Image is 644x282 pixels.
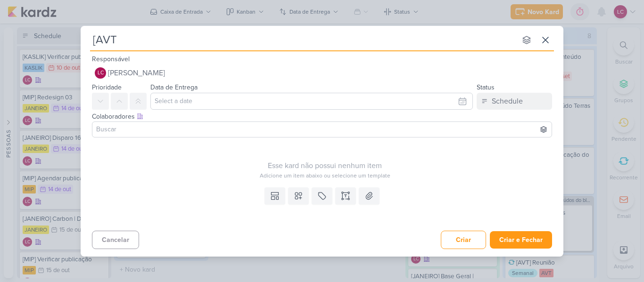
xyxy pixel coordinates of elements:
span: [PERSON_NAME] [108,67,165,79]
div: Esse kard não possui nenhum item [92,160,558,171]
label: Responsável [92,55,130,63]
div: Schedule [492,96,523,107]
label: Prioridade [92,83,122,91]
button: Cancelar [92,231,139,249]
div: Colaboradores [92,112,552,121]
p: LC [98,71,104,76]
button: Criar [441,231,486,249]
div: Laís Costa [95,67,106,79]
input: Select a date [150,93,473,110]
button: Schedule [477,93,552,110]
div: Adicione um item abaixo ou selecione um template [92,171,558,180]
input: Kard Sem Título [90,32,516,48]
label: Status [477,83,495,91]
input: Buscar [94,124,550,135]
label: Data de Entrega [150,83,198,91]
button: Criar e Fechar [490,231,552,249]
button: LC [PERSON_NAME] [92,64,552,81]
